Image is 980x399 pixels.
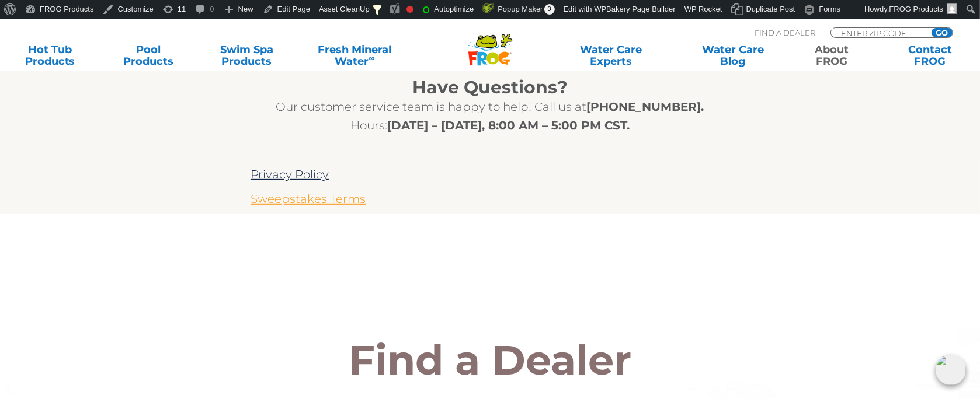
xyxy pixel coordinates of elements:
[793,44,870,67] a: AboutFROG
[889,5,943,13] span: FROG Products
[251,97,729,135] p: Our customer service team is happy to help! Call us at Hours:
[12,44,88,67] a: Hot TubProducts
[369,53,374,62] sup: ∞
[936,355,966,385] img: openIcon
[840,28,919,38] input: Zip Code Form
[406,6,413,13] div: Focus keyphrase not set
[932,28,953,37] input: GO
[695,44,772,67] a: Water CareBlog
[307,44,402,67] a: Fresh MineralWater∞
[755,27,815,38] p: Find A Dealer
[251,167,329,181] a: Privacy Policy
[549,44,673,67] a: Water CareExperts
[544,4,555,15] span: 0
[148,339,832,380] h2: Find a Dealer
[587,100,704,114] strong: [PHONE_NUMBER].
[387,118,630,132] strong: [DATE] – [DATE], 8:00 AM – 5:00 PM CST.
[412,76,568,98] strong: Have Questions?
[208,44,285,67] a: Swim SpaProducts
[251,192,366,206] a: Sweepstakes Terms
[892,44,968,67] a: ContactFROG
[110,44,186,67] a: PoolProducts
